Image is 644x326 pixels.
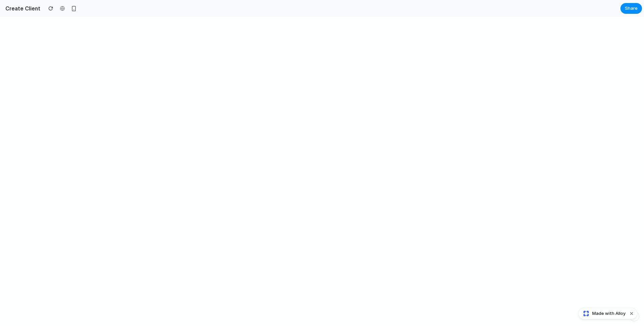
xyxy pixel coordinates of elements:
span: Share [625,5,638,12]
button: Share [620,3,642,14]
button: Dismiss watermark [628,309,636,318]
h2: Create Client [3,4,40,12]
span: Made with Alloy [592,310,625,317]
a: Made with Alloy [579,310,626,317]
